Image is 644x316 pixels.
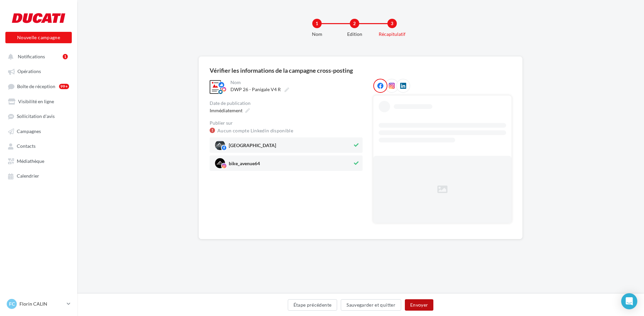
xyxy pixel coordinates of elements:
span: Campagnes [17,128,41,134]
span: Calendrier [17,173,39,179]
a: Campagnes [4,125,73,137]
span: [GEOGRAPHIC_DATA] [229,143,276,150]
div: Nom [296,31,338,38]
a: Opérations [4,65,73,77]
div: 99+ [59,84,69,89]
button: Nouvelle campagne [5,32,72,43]
span: Médiathèque [17,158,44,164]
div: Vérifier les informations de la campagne cross-posting [210,67,353,73]
button: Sauvegarder et quitter [341,299,401,311]
a: Sollicitation d'avis [4,110,73,122]
a: Calendrier [4,170,73,182]
span: Boîte de réception [17,83,55,89]
span: Visibilité en ligne [18,99,54,104]
a: Boîte de réception99+ [4,80,73,92]
div: 1 [63,54,68,59]
a: Contacts [4,140,73,152]
span: Contacts [17,143,36,149]
div: Nom [230,80,361,85]
div: 3 [387,19,397,28]
span: Notifications [18,54,45,59]
span: DWP 26 - Panigale V4 R [230,86,281,92]
span: Sollicitation d'avis [17,114,55,119]
p: Florin CALIN [19,301,64,307]
span: bike_avenue64 [229,161,260,169]
div: Récapitulatif [371,31,414,38]
span: FC [9,301,15,307]
a: Visibilité en ligne [4,95,73,107]
div: Publier sur [210,121,363,125]
div: Edition [333,31,376,38]
span: Opérations [17,69,41,74]
div: Open Intercom Messenger [621,293,637,309]
div: 1 [312,19,322,28]
button: Étape précédente [288,299,337,311]
div: 2 [350,19,359,28]
span: Immédiatement [210,108,243,113]
button: Envoyer [405,299,433,311]
button: Notifications 1 [4,50,70,62]
div: Date de publication [210,101,363,106]
a: FC Florin CALIN [5,298,72,310]
a: Aucun compte Linkedin disponible [217,127,293,135]
a: Médiathèque [4,155,73,167]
